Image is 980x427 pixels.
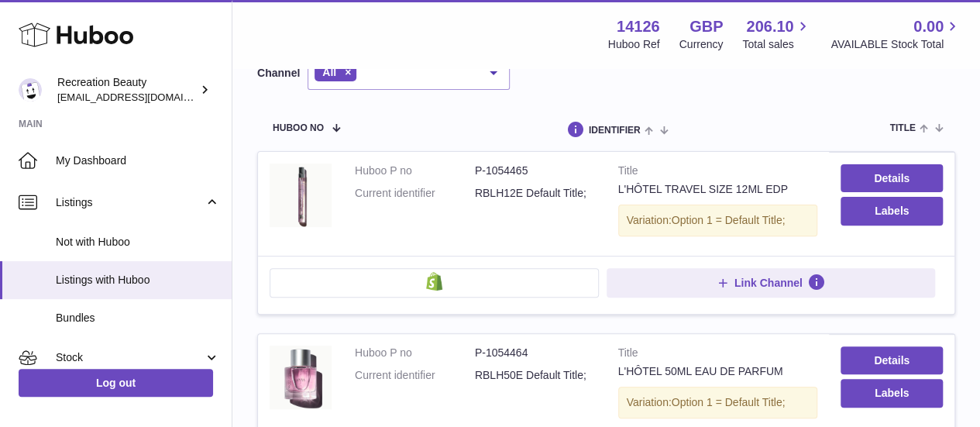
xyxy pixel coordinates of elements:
strong: Title [618,164,818,182]
span: Listings with Huboo [56,273,220,288]
span: Bundles [56,311,220,325]
dt: Current identifier [355,368,475,383]
strong: 14126 [617,16,660,37]
div: L'HÔTEL 50ML EAU DE PARFUM [618,364,818,379]
span: All [322,66,336,78]
button: Labels [841,379,943,407]
span: Option 1 = Default Title; [672,214,786,226]
img: internalAdmin-14126@internal.huboo.com [19,78,42,102]
dd: P-1054465 [475,164,595,178]
div: Recreation Beauty [57,75,197,105]
strong: Title [618,346,818,364]
span: AVAILABLE Stock Total [830,37,961,52]
span: Not with Huboo [56,235,220,250]
span: 0.00 [913,16,944,37]
a: Details [841,164,943,192]
img: L'HÔTEL TRAVEL SIZE 12ML EDP [270,164,332,227]
dd: P-1054464 [475,346,595,360]
a: Details [841,346,943,374]
span: [EMAIL_ADDRESS][DOMAIN_NAME] [57,91,228,103]
span: Huboo no [273,123,324,133]
strong: GBP [689,16,723,37]
span: identifier [589,126,641,136]
button: Link Channel [607,268,936,298]
dt: Current identifier [355,186,475,201]
span: Stock [56,350,204,365]
div: Variation: [618,387,818,418]
a: 206.10 Total sales [742,16,811,52]
div: Huboo Ref [608,37,660,52]
img: L'HÔTEL 50ML EAU DE PARFUM [270,346,332,409]
dt: Huboo P no [355,164,475,178]
span: Total sales [742,37,811,52]
div: Variation: [618,205,818,236]
span: 206.10 [746,16,793,37]
dd: RBLH50E Default Title; [475,368,595,383]
div: L'HÔTEL TRAVEL SIZE 12ML EDP [618,182,818,197]
button: Labels [841,197,943,225]
label: Channel [257,66,300,81]
span: Option 1 = Default Title; [672,396,786,408]
div: Currency [679,37,724,52]
img: shopify-small.png [426,272,442,291]
span: title [889,123,915,133]
dd: RBLH12E Default Title; [475,186,595,201]
span: My Dashboard [56,153,220,168]
span: Listings [56,195,204,210]
a: Log out [19,369,213,397]
span: Link Channel [734,276,803,290]
dt: Huboo P no [355,346,475,360]
a: 0.00 AVAILABLE Stock Total [830,16,961,52]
